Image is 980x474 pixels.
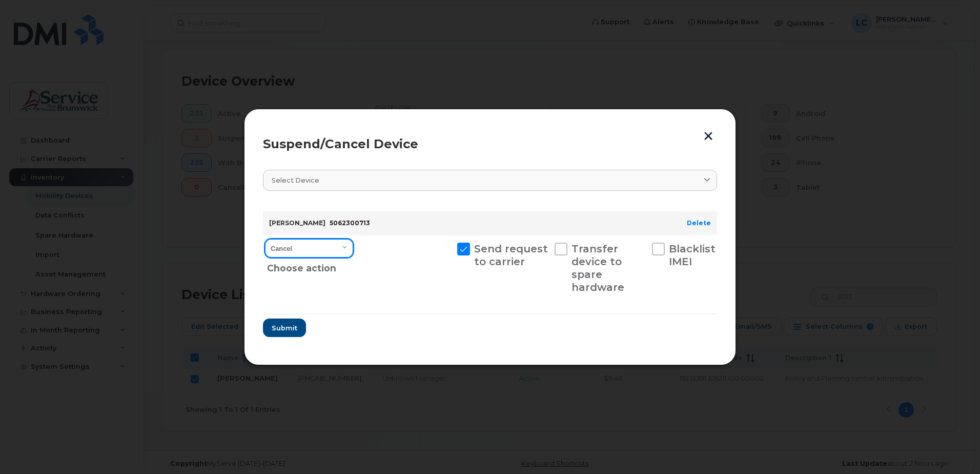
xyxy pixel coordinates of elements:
[474,243,548,268] span: Send request to carrier
[263,138,717,150] div: Suspend/Cancel Device
[269,219,325,227] strong: [PERSON_NAME]
[267,256,354,276] div: Choose action
[272,323,297,333] span: Submit
[687,219,711,227] a: Delete
[542,243,547,248] input: Transfer device to spare hardware
[330,219,370,227] span: 5062300713
[263,319,306,337] button: Submit
[445,243,450,248] input: Send request to carrier
[669,243,716,268] span: Blacklist IMEI
[263,170,717,191] a: Select device
[272,175,319,185] span: Select device
[640,243,645,248] input: Blacklist IMEI
[571,243,624,293] span: Transfer device to spare hardware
